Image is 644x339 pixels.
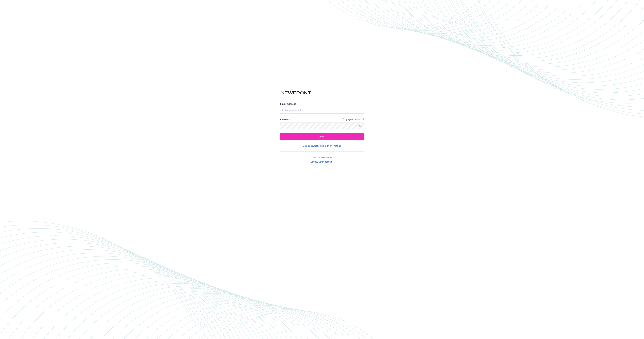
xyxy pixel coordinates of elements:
a: Show password [358,124,362,128]
input: Enter your email [280,107,364,114]
a: Forgot your password? [343,118,364,121]
img: Newfront logo [280,90,312,96]
span: Login [319,135,325,138]
input: Enter your password [280,123,364,129]
button: Login [280,133,364,140]
span: New to Newfront? [312,156,332,159]
button: Use password-free sign in instead [303,144,341,147]
span: Email address [280,102,296,105]
button: Create your account [311,159,333,163]
label: Password [280,118,291,121]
